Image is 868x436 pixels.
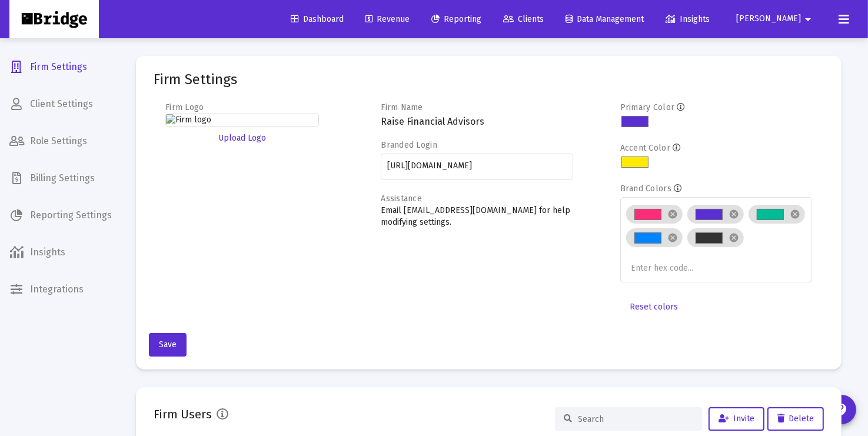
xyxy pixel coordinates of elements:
[719,414,754,424] span: Invite
[165,127,319,150] button: Upload Logo
[381,102,423,112] label: Firm Name
[381,194,422,204] label: Assistance
[356,8,419,31] a: Revenue
[381,205,573,228] p: Email [EMAIL_ADDRESS][DOMAIN_NAME] for help modifying settings.
[709,407,764,431] button: Invite
[790,209,800,219] mat-icon: cancel
[281,8,353,31] a: Dashboard
[365,14,410,24] span: Revenue
[503,14,544,24] span: Clients
[165,102,204,112] label: Firm Logo
[801,8,815,31] mat-icon: arrow_drop_down
[149,333,187,357] button: Save
[165,114,319,127] img: Firm logo
[494,8,553,31] a: Clients
[578,414,693,424] input: Search
[159,340,177,350] span: Save
[381,140,437,150] label: Branded Login
[620,143,670,153] label: Accent Color
[667,209,678,219] mat-icon: cancel
[736,14,801,24] span: [PERSON_NAME]
[630,302,678,312] span: Reset colors
[767,407,824,431] button: Delete
[631,264,719,273] input: Enter hex code...
[620,184,671,194] label: Brand Colors
[656,8,719,31] a: Insights
[729,232,739,243] mat-icon: cancel
[566,14,644,24] span: Data Management
[667,232,678,243] mat-icon: cancel
[722,7,829,31] button: [PERSON_NAME]
[626,202,806,275] mat-chip-list: Brand colors
[556,8,653,31] a: Data Management
[154,74,237,85] mat-card-title: Firm Settings
[431,14,481,24] span: Reporting
[381,114,573,130] h3: Raise Financial Advisors
[291,14,344,24] span: Dashboard
[620,295,687,319] button: Reset colors
[666,14,710,24] span: Insights
[620,102,675,112] label: Primary Color
[18,8,90,31] img: Dashboard
[154,405,212,424] h2: Firm Users
[218,133,266,143] span: Upload Logo
[729,209,739,219] mat-icon: cancel
[422,8,491,31] a: Reporting
[777,414,814,424] span: Delete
